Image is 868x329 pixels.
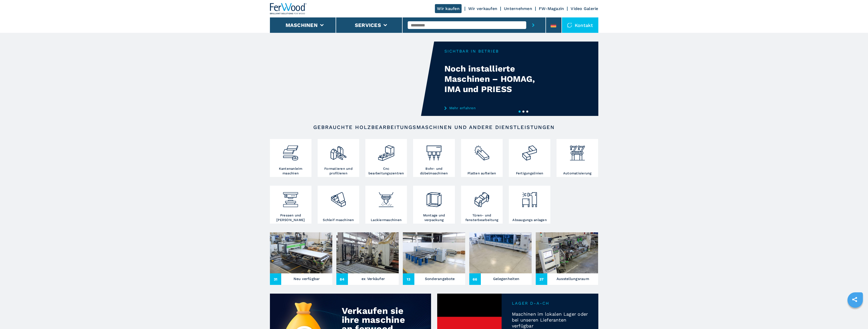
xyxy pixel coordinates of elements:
img: aspirazione_1.png [521,187,539,208]
h3: Sonderangebote [425,275,455,282]
button: submit-button [526,17,540,33]
a: Montage und verpackung [413,186,455,224]
img: Sonderangebote [403,232,465,273]
span: 31 [270,273,281,285]
a: Bohr- und dübelmaschinen [413,139,455,177]
a: sharethis [848,293,861,306]
h3: Cnc bearbeitungszentren [367,166,406,176]
button: Maschinen [286,22,318,28]
a: Absaugungs anlagen [509,186,550,224]
img: Gelegenheiten [469,232,532,273]
h3: Pressen und [PERSON_NAME] [271,213,310,222]
img: Kontakt [567,23,572,28]
a: FW-Magazin [539,6,564,11]
span: 13 [403,273,414,285]
img: automazione.png [569,140,586,162]
a: Ausstellungsraum37Ausstellungsraum [536,232,598,285]
img: linee_di_produzione_2.png [521,140,539,162]
a: Lackiermaschinen [365,186,407,224]
a: Pressen und [PERSON_NAME] [270,186,311,224]
img: lavorazione_porte_finestre_2.png [473,187,491,208]
a: Mehr erfahren [444,106,545,110]
button: Services [355,22,381,28]
h3: Platten aufteilen [467,171,496,176]
a: Wir kaufen [435,4,462,13]
img: foratrici_inseritrici_2.png [425,140,443,162]
a: ex Verkäufer 84ex Verkäufer [336,232,399,285]
h3: Neu verfügbar [294,275,320,282]
a: Video Galerie [571,6,598,11]
h2: Gebrauchte Holzbearbeitungsmaschinen und andere Dienstleistungen [286,124,582,130]
a: Unternehmen [504,6,532,11]
img: ex Verkäufer [336,232,399,273]
h3: Fertigungslinien [516,171,543,176]
h3: Kantenanleim maschien [271,166,310,176]
a: Wir verkaufen [468,6,497,11]
button: 2 [522,111,524,113]
a: Schleif maschinen [318,186,359,224]
h3: Lackiermaschinen [371,218,402,222]
a: Kantenanleim maschien [270,139,311,177]
img: centro_di_lavoro_cnc_2.png [377,140,395,162]
img: verniciatura_1.png [377,187,395,208]
span: 84 [336,273,348,285]
img: Ausstellungsraum [536,232,598,273]
video: Your browser does not support the video tag. [270,42,434,116]
h3: Automatisierung [563,171,592,176]
a: Cnc bearbeitungszentren [365,139,407,177]
a: Formatieren und profilieren [318,139,359,177]
img: squadratrici_2.png [330,140,347,162]
img: Ferwood [270,3,307,14]
span: 66 [469,273,481,285]
a: Gelegenheiten66Gelegenheiten [469,232,532,285]
button: 3 [526,111,528,113]
a: Sonderangebote 13Sonderangebote [403,232,465,285]
h3: ex Verkäufer [362,275,385,282]
h3: Montage und verpackung [414,213,453,222]
img: levigatrici_2.png [330,187,347,208]
a: Automatisierung [557,139,598,177]
h3: Schleif maschinen [323,218,354,222]
h3: Ausstellungsraum [557,275,589,282]
a: Platten aufteilen [461,139,503,177]
img: pressa-strettoia.png [282,187,299,208]
a: Türen- und fensterbearbeitung [461,186,503,224]
img: montaggio_imballaggio_2.png [425,187,443,208]
img: sezionatrici_2.png [473,140,491,162]
h3: Formatieren und profilieren [319,166,358,176]
h3: Absaugungs anlagen [512,218,547,222]
img: Neu verfügbar [270,232,332,273]
h3: Gelegenheiten [493,275,519,282]
h3: Bohr- und dübelmaschinen [414,166,453,176]
h3: Türen- und fensterbearbeitung [462,213,501,222]
span: 37 [536,273,547,285]
a: Neu verfügbar 31Neu verfügbar [270,232,332,285]
img: bordatrici_1.png [282,140,299,162]
a: Fertigungslinien [509,139,550,177]
div: Kontakt [562,17,598,33]
button: 1 [519,111,521,113]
